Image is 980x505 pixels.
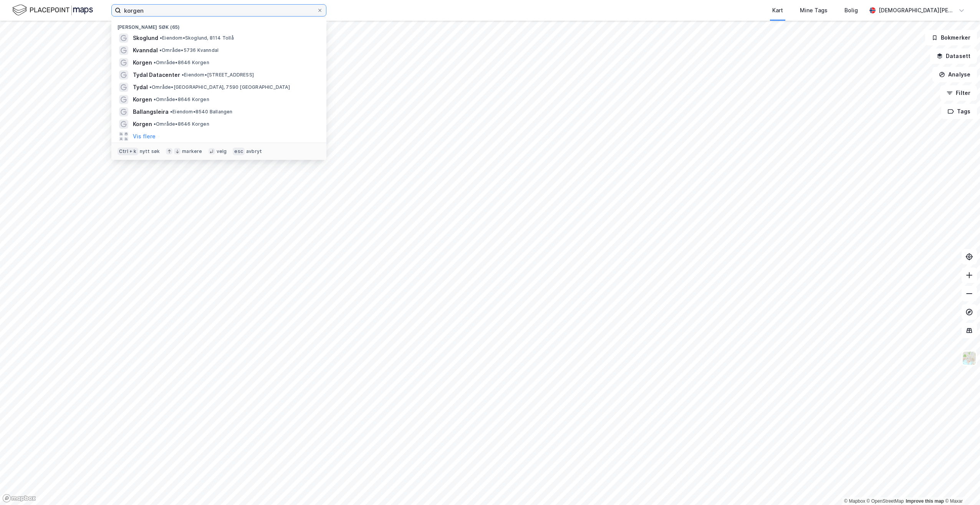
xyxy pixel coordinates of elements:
[118,148,138,155] div: Ctrl + k
[12,3,93,17] img: logo.f888ab2527a4732fd821a326f86c7f29.svg
[159,47,162,53] span: •
[154,121,156,127] span: •
[800,6,828,15] div: Mine Tags
[772,6,783,15] div: Kart
[133,58,152,67] span: Korgen
[2,494,36,503] a: Mapbox homepage
[941,104,977,119] button: Tags
[154,96,209,103] span: Område • 8646 Korgen
[942,468,980,505] iframe: Chat Widget
[930,48,977,64] button: Datasett
[133,120,152,129] span: Korgen
[246,148,262,154] div: avbryt
[154,60,209,66] span: Område • 8646 Korgen
[133,95,152,104] span: Korgen
[159,47,219,53] span: Område • 5736 Kvanndal
[154,60,156,65] span: •
[133,132,156,141] button: Vis flere
[940,85,977,101] button: Filter
[932,67,977,82] button: Analyse
[140,148,160,154] div: nytt søk
[925,30,977,45] button: Bokmerker
[133,107,169,116] span: Ballangsleira
[217,148,227,154] div: velg
[121,5,317,16] input: Søk på adresse, matrikkel, gårdeiere, leietakere eller personer
[133,70,180,80] span: Tydal Datacenter
[182,148,202,154] div: markere
[182,72,254,78] span: Eiendom • [STREET_ADDRESS]
[133,46,158,55] span: Kvanndal
[962,351,977,365] img: Z
[154,121,209,127] span: Område • 8646 Korgen
[170,109,233,115] span: Eiendom • 8540 Ballangen
[133,83,148,92] span: Tydal
[160,35,234,41] span: Eiendom • Skoglund, 8114 Tollå
[111,18,326,32] div: [PERSON_NAME] søk (65)
[906,498,944,504] a: Improve this map
[154,96,156,102] span: •
[844,498,865,504] a: Mapbox
[879,6,955,15] div: [DEMOGRAPHIC_DATA][PERSON_NAME]
[160,35,162,41] span: •
[844,6,858,15] div: Bolig
[133,33,158,43] span: Skoglund
[233,148,245,155] div: esc
[182,72,184,78] span: •
[149,84,152,90] span: •
[867,498,904,504] a: OpenStreetMap
[149,84,290,90] span: Område • [GEOGRAPHIC_DATA], 7590 [GEOGRAPHIC_DATA]
[170,109,172,115] span: •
